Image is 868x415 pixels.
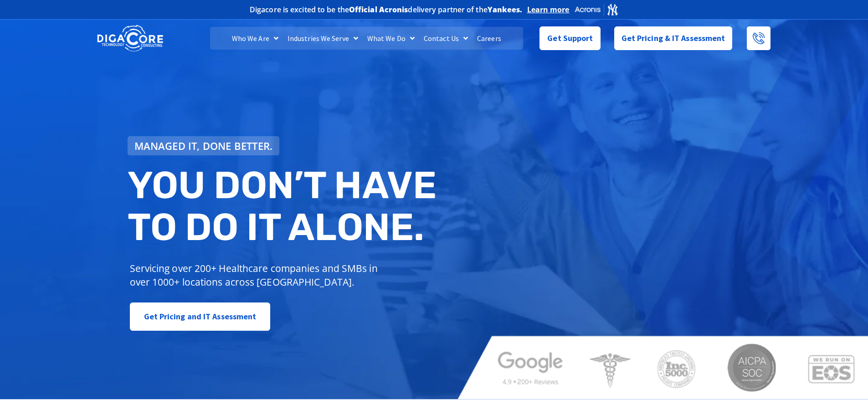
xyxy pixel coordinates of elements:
[283,27,363,50] a: Industries We Serve
[144,307,257,326] span: Get Pricing and IT Assessment
[539,26,600,50] a: Get Support
[419,27,473,50] a: Contact Us
[473,27,506,50] a: Careers
[134,141,273,151] span: Managed IT, done better.
[363,27,419,50] a: What We Do
[488,5,523,15] b: Yankees.
[574,3,619,16] img: Acronis
[547,29,593,47] span: Get Support
[621,29,725,47] span: Get Pricing & IT Assessment
[614,26,733,50] a: Get Pricing & IT Assessment
[97,24,163,53] img: DigaCore Technology Consulting
[128,164,441,248] h2: You don’t have to do IT alone.
[527,5,570,14] a: Learn more
[227,27,283,50] a: Who We Are
[130,261,385,289] p: Servicing over 200+ Healthcare companies and SMBs in over 1000+ locations across [GEOGRAPHIC_DATA].
[128,136,280,155] a: Managed IT, done better.
[210,27,523,50] nav: Menu
[250,6,523,13] h2: Digacore is excited to be the delivery partner of the
[349,5,408,15] b: Official Acronis
[130,302,271,331] a: Get Pricing and IT Assessment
